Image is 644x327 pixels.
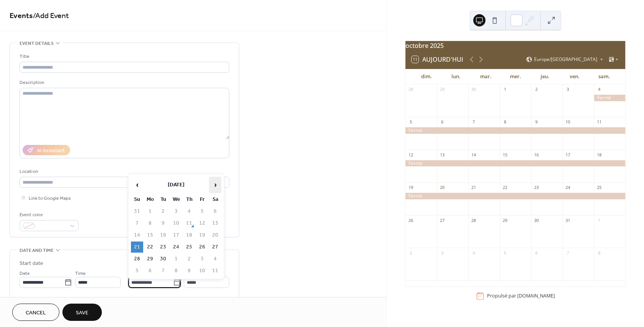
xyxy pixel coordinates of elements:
[565,185,570,191] div: 24
[502,250,508,256] div: 5
[196,253,208,265] td: 3
[209,230,221,241] td: 20
[209,218,221,229] td: 13
[565,152,570,158] div: 17
[170,206,182,217] td: 3
[131,230,143,241] td: 14
[471,185,476,191] div: 21
[530,69,560,84] div: jeu.
[405,160,625,167] div: Fermé
[596,152,602,158] div: 18
[565,217,570,223] div: 31
[196,230,208,241] td: 19
[565,119,570,125] div: 10
[12,304,59,321] a: Cancel
[75,269,86,278] span: Time
[471,152,476,158] div: 14
[517,293,555,299] a: [DOMAIN_NAME]
[502,185,508,191] div: 22
[408,152,414,158] div: 12
[157,265,169,276] td: 7
[439,217,445,223] div: 27
[29,194,71,202] span: Link to Google Maps
[20,168,228,176] div: Location
[405,127,625,134] div: Fermé
[596,119,602,125] div: 11
[183,265,195,276] td: 9
[144,177,208,193] th: [DATE]
[471,87,476,92] div: 30
[20,211,77,219] div: Event color
[441,69,471,84] div: lun.
[590,69,619,84] div: sam.
[157,218,169,229] td: 9
[405,193,625,199] div: Fermé
[409,54,466,65] button: 11Aujourd'hui
[487,293,555,299] div: Propulsé par
[196,194,208,205] th: Fr
[76,309,88,317] span: Save
[144,253,156,265] td: 29
[533,250,539,256] div: 6
[196,265,208,276] td: 10
[20,269,30,278] span: Date
[170,194,182,205] th: We
[209,206,221,217] td: 6
[596,217,602,223] div: 1
[170,230,182,241] td: 17
[502,217,508,223] div: 29
[157,206,169,217] td: 2
[20,246,54,255] span: Date and time
[10,8,33,23] a: Events
[502,119,508,125] div: 8
[500,69,530,84] div: mer.
[502,87,508,92] div: 1
[131,206,143,217] td: 31
[183,206,195,217] td: 4
[157,194,169,205] th: Tu
[144,194,156,205] th: Mo
[412,69,441,84] div: dim.
[209,194,221,205] th: Sa
[170,218,182,229] td: 10
[596,185,602,191] div: 25
[596,87,602,92] div: 4
[183,253,195,265] td: 2
[144,265,156,276] td: 6
[408,119,414,125] div: 5
[196,206,208,217] td: 5
[439,185,445,191] div: 20
[196,218,208,229] td: 12
[33,8,69,23] span: / Add Event
[170,242,182,253] td: 24
[565,87,570,92] div: 3
[144,218,156,229] td: 8
[471,217,476,223] div: 28
[62,304,102,321] button: Save
[157,242,169,253] td: 23
[439,87,445,92] div: 29
[471,250,476,256] div: 4
[405,41,625,50] div: octobre 2025
[20,53,228,61] div: Title
[20,260,43,268] div: Start date
[157,253,169,265] td: 30
[196,242,208,253] td: 26
[534,57,597,62] span: Europe/[GEOGRAPHIC_DATA]
[209,265,221,276] td: 11
[471,69,500,84] div: mar.
[439,119,445,125] div: 6
[131,194,143,205] th: Su
[131,218,143,229] td: 7
[533,152,539,158] div: 16
[131,177,143,192] span: ‹
[533,119,539,125] div: 9
[408,217,414,223] div: 26
[131,253,143,265] td: 28
[439,250,445,256] div: 3
[560,69,589,84] div: ven.
[183,242,195,253] td: 25
[131,242,143,253] td: 21
[144,242,156,253] td: 22
[533,87,539,92] div: 2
